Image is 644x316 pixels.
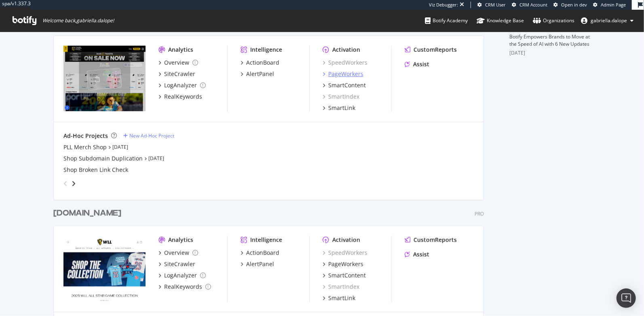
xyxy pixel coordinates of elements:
a: LogAnalyzer [158,271,206,280]
a: Overview [158,249,198,257]
a: PLL Merch Shop [63,143,107,151]
a: CustomReports [405,236,457,244]
a: SmartLink [323,294,355,302]
a: Shop Subdomain Duplication [63,155,143,163]
div: Knowledge Base [477,17,524,25]
div: PageWorkers [328,260,363,268]
a: [DATE] [112,144,128,151]
a: PageWorkers [323,260,363,268]
div: Assist [413,60,429,68]
div: Pro [475,210,484,217]
span: Welcome back, gabriella.dalope ! [42,17,114,24]
a: New Ad-Hoc Project [123,132,174,139]
a: Assist [405,250,429,259]
button: gabriella.dalope [574,14,640,27]
div: LogAnalyzer [164,271,197,280]
a: SmartContent [323,81,366,89]
div: Activation [332,236,360,244]
div: ActionBoard [246,59,279,67]
a: ActionBoard [241,59,279,67]
div: Ad-Hoc Projects [63,132,108,140]
div: Viz Debugger: [429,2,458,8]
div: AlertPanel [246,70,274,78]
a: [DOMAIN_NAME] [53,208,125,219]
a: ActionBoard [241,249,279,257]
div: SmartLink [328,294,355,302]
div: CustomReports [414,46,457,54]
a: PageWorkers [323,70,363,78]
div: Intelligence [250,236,282,244]
a: SmartContent [323,271,366,280]
div: SiteCrawler [164,70,195,78]
div: Analytics [168,236,193,244]
div: Activation [332,46,360,54]
div: Overview [164,249,189,257]
a: Knowledge Base [477,10,524,32]
a: CRM User [477,2,506,8]
img: wllshop.com [63,236,146,301]
a: [DATE] [148,155,164,162]
div: SmartContent [328,271,366,280]
a: RealKeywords [158,283,211,291]
div: Organizations [533,17,574,25]
a: Admin Page [593,2,626,8]
div: SiteCrawler [164,260,195,268]
a: SiteCrawler [158,70,195,78]
a: RealKeywords [158,93,202,101]
div: ActionBoard [246,249,279,257]
div: CustomReports [414,236,457,244]
div: Intelligence [250,46,282,54]
a: Assist [405,60,429,68]
a: SmartLink [323,104,355,112]
span: CRM Account [519,2,547,8]
div: SmartLink [328,104,355,112]
a: Shop Broken Link Check [63,166,128,174]
div: angle-right [71,180,76,188]
img: premierlacrosseleague.com [63,46,146,111]
a: AlertPanel [241,260,274,268]
div: SmartContent [328,81,366,89]
div: LogAnalyzer [164,81,197,89]
div: New Ad-Hoc Project [129,132,174,139]
div: Analytics [168,46,193,54]
div: PageWorkers [328,70,363,78]
a: LogAnalyzer [158,81,206,89]
span: Admin Page [601,2,626,8]
a: CustomReports [405,46,457,54]
span: gabriella.dalope [591,17,627,24]
div: Botify Academy [425,17,468,25]
a: SmartIndex [323,93,359,101]
span: CRM User [485,2,506,8]
span: Open in dev [561,2,587,8]
div: Overview [164,59,189,67]
div: AlertPanel [246,260,274,268]
a: Organizations [533,10,574,32]
a: SpeedWorkers [323,249,367,257]
div: RealKeywords [164,93,202,101]
a: Overview [158,59,198,67]
div: Assist [413,250,429,259]
div: [DATE] [510,49,591,57]
a: SmartIndex [323,283,359,291]
div: Open Intercom Messenger [617,288,636,308]
a: Botify Academy [425,10,468,32]
div: angle-left [60,177,71,190]
a: Open in dev [553,2,587,8]
div: RealKeywords [164,283,202,291]
a: SiteCrawler [158,260,195,268]
a: Botify Empowers Brands to Move at the Speed of AI with 6 New Updates [510,33,590,47]
div: [DOMAIN_NAME] [53,208,121,219]
a: SpeedWorkers [323,59,367,67]
a: AlertPanel [241,70,274,78]
a: CRM Account [512,2,547,8]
